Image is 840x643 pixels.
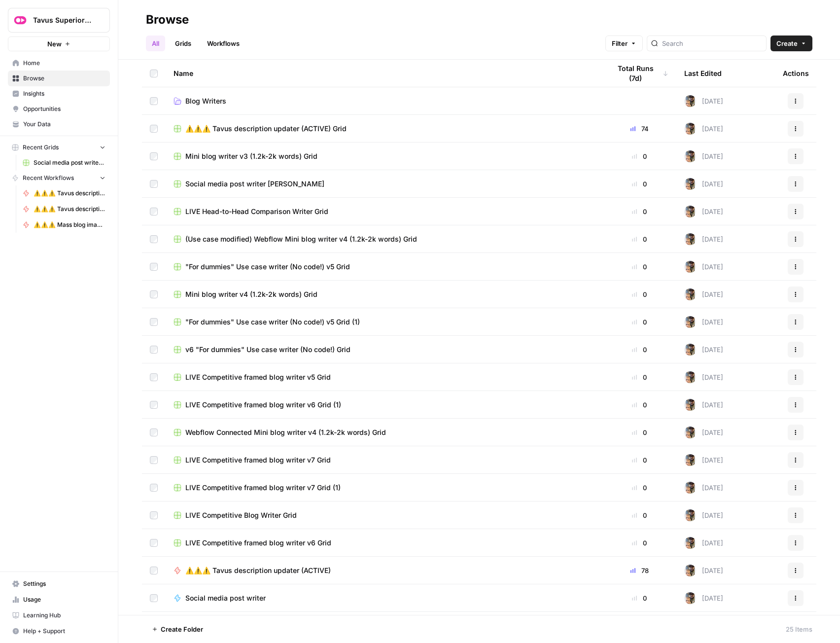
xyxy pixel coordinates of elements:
[684,95,696,107] img: 75men5xajoha24slrmvs4mz46cue
[23,105,105,113] span: Opportunities
[684,206,723,217] div: [DATE]
[684,427,696,438] img: 75men5xajoha24slrmvs4mz46cue
[684,399,723,411] div: [DATE]
[605,36,643,51] button: Filter
[684,233,696,245] img: 75men5xajoha24slrmvs4mz46cue
[610,593,668,603] div: 0
[185,317,360,327] span: "For dummies" Use case writer (No code!) v5 Grid (1)
[684,482,696,494] img: 75men5xajoha24slrmvs4mz46cue
[610,289,668,299] div: 0
[8,171,110,185] button: Recent Workflows
[684,371,696,383] img: 75men5xajoha24slrmvs4mz46cue
[185,483,341,493] span: LIVE Competitive framed blog writer v7 Grid (1)
[146,621,209,637] button: Create Folder
[610,234,668,244] div: 0
[174,124,595,134] a: ⚠️⚠️⚠️ Tavus description updater (ACTIVE) Grid
[8,607,110,623] a: Learning Hub
[684,454,723,466] div: [DATE]
[18,217,110,233] a: ⚠️⚠️⚠️ Mass blog image updater
[185,234,417,244] span: (Use case modified) Webflow Mini blog writer v4 (1.2k-2k words) Grid
[174,317,595,327] a: "For dummies" Use case writer (No code!) v5 Grid (1)
[185,455,331,465] span: LIVE Competitive framed blog writer v7 Grid
[8,576,110,592] a: Settings
[684,565,723,576] div: [DATE]
[8,36,110,51] button: New
[174,593,595,603] a: Social media post writer
[8,140,110,155] button: Recent Grids
[174,400,595,410] a: LIVE Competitive framed blog writer v6 Grid (1)
[174,455,595,465] a: LIVE Competitive framed blog writer v7 Grid
[174,60,595,87] div: Name
[201,36,245,51] a: Workflows
[610,566,668,575] div: 78
[684,399,696,411] img: 75men5xajoha24slrmvs4mz46cue
[610,317,668,327] div: 0
[23,120,105,129] span: Your Data
[684,123,723,135] div: [DATE]
[174,510,595,520] a: LIVE Competitive Blog Writer Grid
[8,55,110,71] a: Home
[610,372,668,382] div: 0
[610,455,668,465] div: 0
[185,96,226,106] span: Blog Writers
[684,565,696,576] img: 75men5xajoha24slrmvs4mz46cue
[684,233,723,245] div: [DATE]
[23,89,105,98] span: Insights
[8,101,110,117] a: Opportunities
[11,11,29,29] img: Tavus Superiority Logo
[8,71,110,86] a: Browse
[8,623,110,639] button: Help + Support
[684,592,723,604] div: [DATE]
[18,185,110,201] a: ⚠️⚠️⚠️ Tavus description updater (ACTIVE)
[612,38,628,48] span: Filter
[174,179,595,189] a: Social media post writer [PERSON_NAME]
[23,59,105,68] span: Home
[610,400,668,410] div: 0
[174,345,595,355] a: v6 "For dummies" Use case writer (No code!) Grid
[185,428,386,437] span: Webflow Connected Mini blog writer v4 (1.2k-2k words) Grid
[684,454,696,466] img: 75men5xajoha24slrmvs4mz46cue
[684,288,723,300] div: [DATE]
[684,344,723,356] div: [DATE]
[610,428,668,437] div: 0
[47,39,62,49] span: New
[684,316,723,328] div: [DATE]
[174,96,595,106] a: Blog Writers
[185,124,347,134] span: ⚠️⚠️⚠️ Tavus description updater (ACTIVE) Grid
[174,289,595,299] a: Mini blog writer v4 (1.2k-2k words) Grid
[684,316,696,328] img: 75men5xajoha24slrmvs4mz46cue
[169,36,197,51] a: Grids
[684,123,696,135] img: 75men5xajoha24slrmvs4mz46cue
[185,593,266,603] span: Social media post writer
[684,150,723,162] div: [DATE]
[185,289,317,299] span: Mini blog writer v4 (1.2k-2k words) Grid
[174,234,595,244] a: (Use case modified) Webflow Mini blog writer v4 (1.2k-2k words) Grid
[610,60,668,87] div: Total Runs (7d)
[161,624,203,634] span: Create Folder
[684,95,723,107] div: [DATE]
[23,611,105,620] span: Learning Hub
[684,206,696,217] img: 75men5xajoha24slrmvs4mz46cue
[18,155,110,171] a: Social media post writer [PERSON_NAME]
[786,624,812,634] div: 25 Items
[23,174,74,182] span: Recent Workflows
[174,151,595,161] a: Mini blog writer v3 (1.2k-2k words) Grid
[610,510,668,520] div: 0
[684,537,696,549] img: 75men5xajoha24slrmvs4mz46cue
[610,483,668,493] div: 0
[684,371,723,383] div: [DATE]
[8,116,110,132] a: Your Data
[610,151,668,161] div: 0
[185,400,341,410] span: LIVE Competitive framed blog writer v6 Grid (1)
[174,372,595,382] a: LIVE Competitive framed blog writer v5 Grid
[610,124,668,134] div: 74
[185,566,331,575] span: ⚠️⚠️⚠️ Tavus description updater (ACTIVE)
[33,15,93,25] span: Tavus Superiority
[684,178,723,190] div: [DATE]
[185,372,331,382] span: LIVE Competitive framed blog writer v5 Grid
[684,261,723,273] div: [DATE]
[174,207,595,216] a: LIVE Head-to-Head Comparison Writer Grid
[610,207,668,216] div: 0
[146,12,189,28] div: Browse
[174,566,595,575] a: ⚠️⚠️⚠️ Tavus description updater (ACTIVE)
